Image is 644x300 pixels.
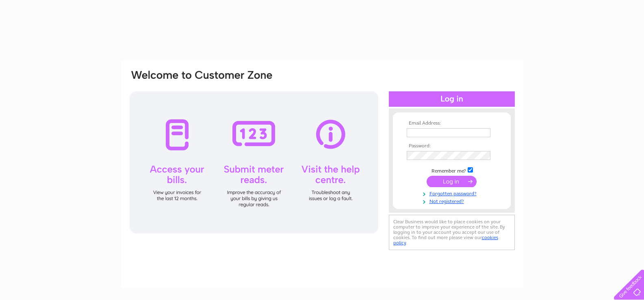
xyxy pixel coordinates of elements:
th: Password: [405,143,499,149]
th: Email Address: [405,121,499,126]
a: Forgotten password? [407,189,499,197]
a: cookies policy [393,235,498,246]
div: Clear Business would like to place cookies on your computer to improve your experience of the sit... [389,215,515,250]
input: Submit [427,176,477,187]
a: Not registered? [407,197,499,205]
td: Remember me? [405,166,499,174]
